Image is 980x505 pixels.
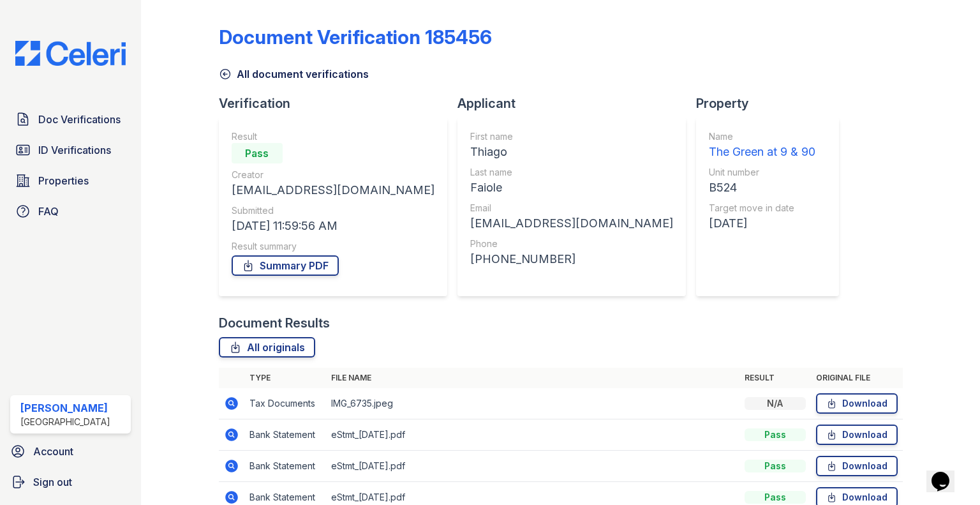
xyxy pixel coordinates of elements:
td: IMG_6735.jpeg [326,388,739,419]
div: Pass [745,428,806,441]
div: Result summary [232,240,434,253]
div: Email [470,202,673,215]
div: The Green at 9 & 90 [709,143,815,161]
div: Document Results [219,314,330,332]
div: [DATE] 11:59:56 AM [232,217,434,235]
div: Faiole [470,179,673,197]
div: Submitted [232,204,434,217]
th: Original file [811,368,903,388]
div: Document Verification 185456 [219,26,492,49]
div: Pass [232,143,283,163]
a: Download [816,456,898,476]
a: Doc Verifications [10,107,131,132]
div: Property [696,94,849,112]
a: Summary PDF [232,255,339,276]
a: All document verifications [219,66,369,82]
span: Account [33,444,73,459]
a: Account [5,439,136,464]
th: Result [739,368,811,388]
div: [GEOGRAPHIC_DATA] [20,416,110,428]
div: Unit number [709,166,815,179]
div: Result [232,130,434,143]
th: Type [244,368,326,388]
div: [PHONE_NUMBER] [470,250,673,268]
div: Thiago [470,143,673,161]
div: Verification [219,94,457,112]
th: File name [326,368,739,388]
div: [EMAIL_ADDRESS][DOMAIN_NAME] [232,181,434,199]
span: FAQ [38,204,59,219]
div: Last name [470,166,673,179]
span: Properties [38,173,89,188]
span: Sign out [33,474,72,490]
span: ID Verifications [38,142,111,158]
a: Properties [10,168,131,193]
div: [DATE] [709,215,815,232]
td: Tax Documents [244,388,326,419]
td: eStmt_[DATE].pdf [326,451,739,482]
div: Name [709,130,815,143]
div: Creator [232,169,434,181]
iframe: chat widget [926,454,967,492]
td: eStmt_[DATE].pdf [326,419,739,451]
div: Target move in date [709,202,815,215]
span: Doc Verifications [38,112,121,127]
div: First name [470,130,673,143]
div: Pass [745,460,806,472]
div: Applicant [457,94,696,112]
div: Pass [745,491,806,504]
a: Name The Green at 9 & 90 [709,130,815,161]
td: Bank Statement [244,419,326,451]
div: B524 [709,179,815,197]
td: Bank Statement [244,451,326,482]
a: Download [816,425,898,445]
a: FAQ [10,199,131,224]
a: Download [816,393,898,414]
div: [PERSON_NAME] [20,400,110,416]
div: Phone [470,237,673,250]
img: CE_Logo_Blue-a8612792a0a2168367f1c8372b55b34899dd931a85d93a1a3d3e32e68fde9ad4.png [5,41,136,66]
a: ID Verifications [10,137,131,163]
div: N/A [745,397,806,410]
div: [EMAIL_ADDRESS][DOMAIN_NAME] [470,215,673,232]
a: All originals [219,337,315,358]
a: Sign out [5,469,136,495]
